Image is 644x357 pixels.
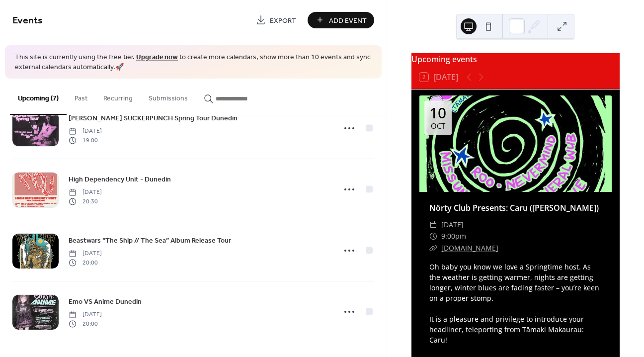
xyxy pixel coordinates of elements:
span: [DATE] [69,310,102,319]
span: 20:00 [69,319,102,328]
button: Past [67,79,95,114]
span: [DATE] [69,249,102,258]
div: ​ [429,219,437,231]
span: 20:00 [69,258,102,267]
a: Upgrade now [136,51,178,64]
div: ​ [429,230,437,242]
span: High Dependency Unit - Dunedin [69,175,171,185]
span: 20:30 [69,197,102,206]
span: Export [270,15,296,26]
span: Emo VS Anime Dunedin [69,297,142,307]
div: 10 [429,105,446,120]
span: Events [12,11,43,30]
button: Recurring [95,79,141,114]
span: 19:00 [69,136,102,145]
span: This site is currently using the free tier. to create more calendars, show more than 10 events an... [15,53,372,72]
a: High Dependency Unit - Dunedin [69,174,171,185]
a: Nörty Club Presents: Caru ([PERSON_NAME]) [429,202,599,213]
span: [DATE] [69,188,102,197]
div: Upcoming events [411,53,620,65]
span: [PERSON_NAME] SUCKERPUNCH Spring Tour Dunedin [69,113,238,124]
span: Beastwars “The Ship // The Sea” Album Release Tour [69,236,231,246]
a: Beastwars “The Ship // The Sea” Album Release Tour [69,235,231,246]
div: ​ [429,242,437,254]
a: [PERSON_NAME] SUCKERPUNCH Spring Tour Dunedin [69,112,238,124]
span: [DATE] [441,219,464,231]
a: Export [248,12,304,28]
div: Oct [431,122,445,130]
a: Emo VS Anime Dunedin [69,296,142,307]
button: Submissions [141,79,196,114]
button: Upcoming (7) [10,79,67,115]
a: [DOMAIN_NAME] [441,243,498,253]
span: 9:00pm [441,230,466,242]
span: [DATE] [69,127,102,136]
span: Add Event [329,15,367,26]
button: Add Event [308,12,374,28]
